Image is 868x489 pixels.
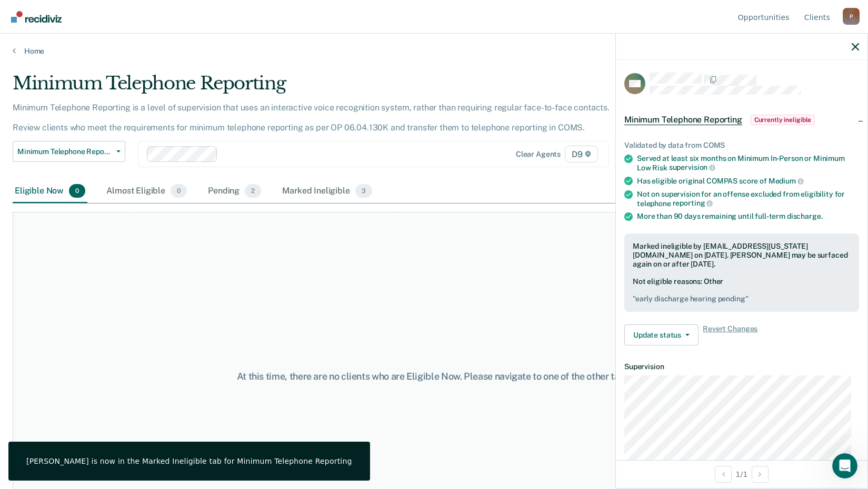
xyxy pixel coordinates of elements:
[633,277,851,303] div: Not eligible reasons: Other
[637,154,859,172] div: Served at least six months on Minimum In-Person or Minimum Low Risk
[224,371,645,382] div: At this time, there are no clients who are Eligible Now. Please navigate to one of the other tabs.
[26,456,352,466] div: [PERSON_NAME] is now in the Marked Ineligible tab for Minimum Telephone Reporting
[13,103,610,133] p: Minimum Telephone Reporting is a level of supervision that uses an interactive voice recognition ...
[832,453,857,478] iframe: Intercom live chat
[633,294,851,303] pre: " early discharge hearing pending "
[13,180,87,203] div: Eligible Now
[633,242,851,268] div: Marked ineligible by [EMAIL_ADDRESS][US_STATE][DOMAIN_NAME] on [DATE]. [PERSON_NAME] may be surfa...
[171,184,187,198] span: 0
[843,8,860,25] div: P
[516,150,561,159] div: Clear agents
[565,146,598,162] span: D9
[637,190,859,208] div: Not on supervision for an offense excluded from eligibility for telephone
[280,180,374,203] div: Marked Ineligible
[769,177,804,185] span: Medium
[787,212,823,220] span: discharge.
[637,212,859,221] div: More than 90 days remaining until full-term
[13,46,855,56] a: Home
[104,180,189,203] div: Almost Eligible
[17,147,112,156] span: Minimum Telephone Reporting
[669,163,715,171] span: supervision
[752,466,769,483] button: Next Opportunity
[843,8,860,25] button: Profile dropdown button
[616,103,867,137] div: Minimum Telephone ReportingCurrently ineligible
[637,176,859,186] div: Has eligible original COMPAS score of
[673,199,713,207] span: reporting
[11,11,62,23] img: Recidiviz
[69,184,85,198] span: 0
[206,180,263,203] div: Pending
[624,115,742,125] span: Minimum Telephone Reporting
[715,466,732,483] button: Previous Opportunity
[13,73,664,103] div: Minimum Telephone Reporting
[703,324,757,345] span: Revert Changes
[624,141,859,150] div: Validated by data from COMS
[624,324,699,345] button: Update status
[616,460,867,488] div: 1 / 1
[245,184,261,198] span: 2
[355,184,372,198] span: 3
[624,362,859,371] dt: Supervision
[751,115,815,125] span: Currently ineligible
